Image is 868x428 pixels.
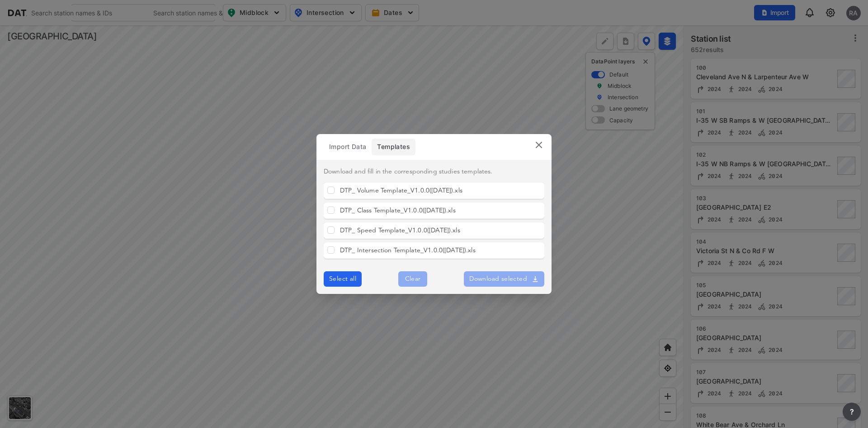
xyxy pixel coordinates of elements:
label: DTP_ Speed Template_V1.0.0([DATE]).xls [340,226,460,235]
div: full width tabs example [324,139,415,155]
span: ? [848,406,855,417]
label: Download and fill in the corresponding studies templates. [324,167,544,176]
button: Select all [324,271,362,287]
span: Templates [377,142,410,151]
span: Import Data [329,142,366,151]
span: Select all [329,274,356,284]
img: close.efbf2170.svg [533,139,544,150]
label: DTP_ Volume Template_V1.0.0([DATE]).xls [340,186,462,195]
label: DTP_ Class Template_V1.0.0([DATE]).xls [340,206,456,215]
label: DTP_ Intersection Template_V1.0.0([DATE]).xls [340,246,476,255]
button: more [843,403,861,421]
